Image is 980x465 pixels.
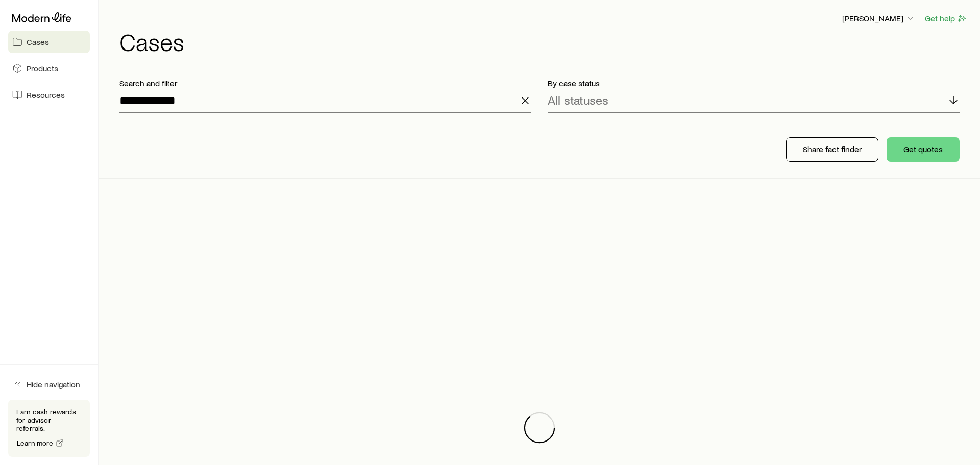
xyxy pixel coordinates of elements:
h1: Cases [119,29,968,54]
p: Earn cash rewards for advisor referrals. [16,408,82,432]
p: By case status [548,78,960,88]
p: [PERSON_NAME] [842,13,916,23]
p: All statuses [548,93,608,107]
a: Cases [8,31,90,53]
a: Products [8,57,90,80]
button: Get help [924,13,968,25]
span: Products [27,63,58,74]
span: Resources [27,90,65,100]
button: Get quotes [887,137,960,162]
div: Earn cash rewards for advisor referrals.Learn more [8,400,90,457]
button: Hide navigation [8,373,90,396]
p: Share fact finder [803,144,862,154]
p: Search and filter [119,78,531,88]
a: Resources [8,84,90,106]
button: Share fact finder [786,137,878,162]
button: [PERSON_NAME] [842,13,916,25]
span: Cases [27,37,49,47]
span: Learn more [17,439,54,447]
span: Hide navigation [27,379,80,389]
